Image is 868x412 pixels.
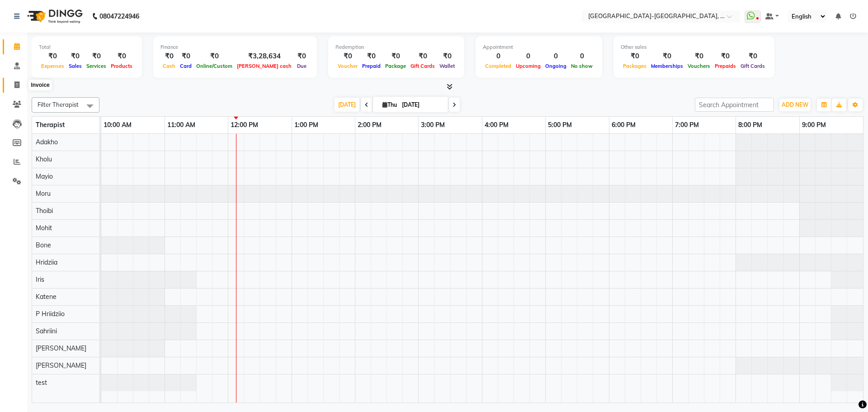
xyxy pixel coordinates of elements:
span: Hridziia [36,258,57,266]
div: ₹0 [360,51,383,62]
span: No show [569,63,595,69]
a: 4:00 PM [482,118,511,132]
span: Vouchers [685,63,712,69]
span: Card [178,63,194,69]
div: ₹0 [738,51,767,62]
span: Expenses [39,63,66,69]
span: Upcoming [514,63,543,69]
a: 9:00 PM [800,118,828,132]
span: Thu [380,101,399,108]
span: Completed [483,63,514,69]
img: logo [23,4,85,29]
div: 0 [514,51,543,62]
a: 10:00 AM [101,118,134,132]
span: [PERSON_NAME] cash [235,63,294,69]
span: Sahriini [36,327,57,335]
span: Thoibi [36,207,53,215]
input: Search Appointment [695,98,774,112]
div: Other sales [621,43,767,51]
a: 5:00 PM [546,118,574,132]
span: Memberships [649,63,685,69]
span: ADD NEW [782,101,808,108]
span: Package [383,63,408,69]
span: Due [295,63,309,69]
span: Gift Cards [738,63,767,69]
span: Mohit [36,224,52,232]
div: ₹0 [108,51,135,62]
span: Kholu [36,155,52,163]
button: ADD NEW [779,99,811,111]
span: Filter Therapist [38,101,79,108]
div: ₹0 [335,51,360,62]
span: Wallet [437,63,457,69]
input: 2025-09-04 [399,98,444,112]
span: Prepaids [712,63,738,69]
div: ₹0 [408,51,437,62]
a: 6:00 PM [609,118,638,132]
span: Ongoing [543,63,569,69]
span: [DATE] [335,98,359,112]
a: 7:00 PM [673,118,701,132]
span: Prepaid [360,63,383,69]
span: Iris [36,275,44,284]
div: ₹0 [294,51,310,62]
div: ₹0 [66,51,84,62]
a: 2:00 PM [355,118,384,132]
div: Total [39,43,135,51]
span: Sales [66,63,84,69]
span: [PERSON_NAME] [36,344,86,352]
span: Online/Custom [194,63,235,69]
div: ₹0 [383,51,408,62]
div: Finance [160,43,310,51]
div: 0 [483,51,514,62]
div: ₹3,28,634 [235,51,294,62]
div: 0 [569,51,595,62]
a: 1:00 PM [292,118,321,132]
span: Gift Cards [408,63,437,69]
div: ₹0 [160,51,178,62]
span: Katene [36,293,57,301]
div: ₹0 [649,51,685,62]
span: Services [84,63,108,69]
span: Cash [160,63,178,69]
span: Adakho [36,138,58,146]
div: ₹0 [437,51,457,62]
a: 12:00 PM [228,118,260,132]
div: Invoice [28,80,52,90]
div: ₹0 [84,51,108,62]
div: ₹0 [194,51,235,62]
span: test [36,379,47,387]
span: Products [108,63,135,69]
span: Packages [621,63,649,69]
div: ₹0 [685,51,712,62]
span: [PERSON_NAME] [36,361,86,369]
b: 08047224946 [99,4,139,29]
span: Moru [36,189,51,198]
a: 11:00 AM [165,118,198,132]
div: 0 [543,51,569,62]
div: Redemption [335,43,457,51]
div: ₹0 [712,51,738,62]
div: ₹0 [178,51,194,62]
span: Therapist [36,121,65,129]
div: Appointment [483,43,595,51]
span: Voucher [335,63,360,69]
span: Bone [36,241,51,249]
a: 8:00 PM [736,118,764,132]
span: Mayio [36,172,53,180]
div: ₹0 [39,51,66,62]
a: 3:00 PM [419,118,447,132]
div: ₹0 [621,51,649,62]
span: P Hriidziio [36,310,65,318]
